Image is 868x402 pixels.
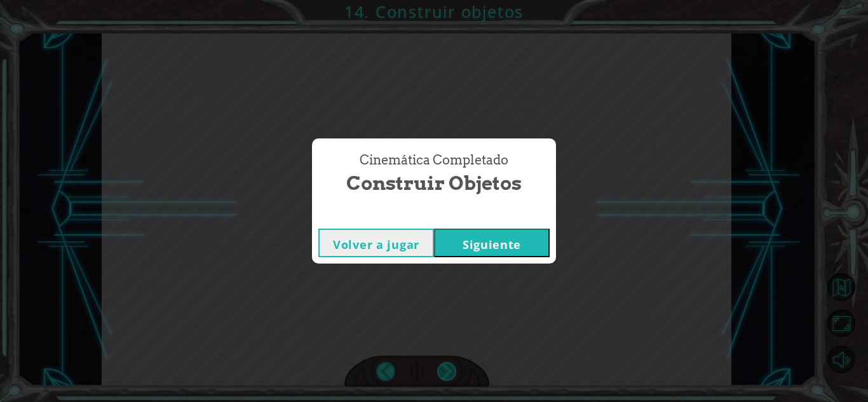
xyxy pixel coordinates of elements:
[434,229,550,257] button: Siguiente
[318,229,434,257] button: Volver a jugar
[346,171,522,194] font: Construir objetos
[360,152,508,168] font: Cinemática Completado
[463,237,521,252] font: Siguiente
[333,237,419,252] font: Volver a jugar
